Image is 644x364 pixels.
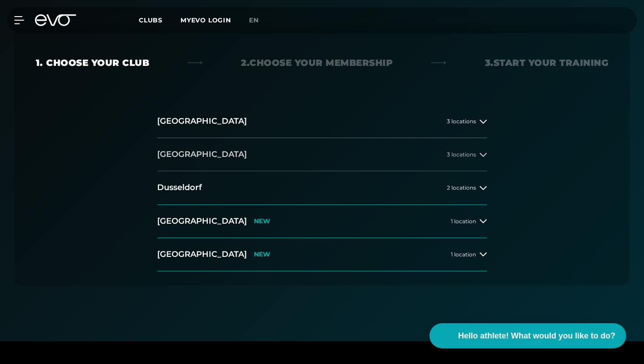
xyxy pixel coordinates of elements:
[429,323,626,348] button: Hello athlete! What would you like to do?
[157,138,487,171] button: [GEOGRAPHIC_DATA]3 locations
[447,184,450,191] font: 2
[157,205,487,238] button: [GEOGRAPHIC_DATA]NEW1 location
[454,251,476,258] font: location
[249,16,259,24] font: en
[157,149,247,159] font: [GEOGRAPHIC_DATA]
[447,151,450,158] font: 3
[485,57,494,68] font: 3.
[139,16,180,24] a: Clubs
[241,57,249,68] font: 2.
[249,57,393,68] font: Choose your membership
[157,171,487,204] button: Dusseldorf2 locations
[157,182,202,192] font: Dusseldorf
[451,251,453,258] font: 1
[157,238,487,271] button: [GEOGRAPHIC_DATA]NEW1 location
[36,57,43,68] font: 1.
[254,217,270,225] font: NEW
[46,57,149,68] font: Choose your club
[157,116,247,126] font: [GEOGRAPHIC_DATA]
[454,218,476,225] font: location
[157,216,247,226] font: [GEOGRAPHIC_DATA]
[494,57,609,68] font: Start your training
[451,118,476,125] font: locations
[447,118,450,125] font: 3
[249,15,270,26] a: en
[451,151,476,158] font: locations
[157,105,487,138] button: [GEOGRAPHIC_DATA]3 locations
[458,331,615,340] font: Hello athlete! What would you like to do?
[451,184,476,191] font: locations
[157,249,247,259] font: [GEOGRAPHIC_DATA]
[139,16,163,24] font: Clubs
[451,218,453,225] font: 1
[254,250,270,258] font: NEW
[180,16,231,24] a: MYEVO LOGIN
